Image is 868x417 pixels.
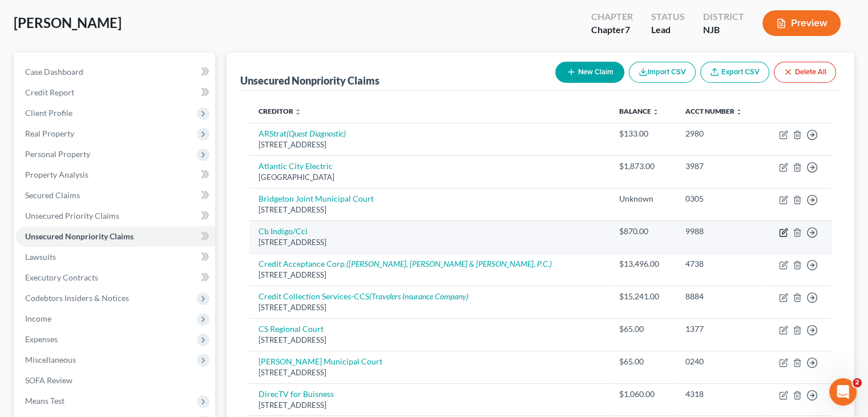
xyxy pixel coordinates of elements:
div: $13,496.00 [619,258,667,270]
button: New Claim [555,62,624,83]
div: $1,873.00 [619,161,667,172]
button: Delete All [774,62,836,83]
div: 9988 [685,226,752,237]
i: unfold_more [652,109,659,115]
span: 2 [853,378,862,387]
div: Unsecured Nonpriority Claims [240,74,380,87]
span: Property Analysis [25,170,88,179]
div: 4318 [685,388,752,400]
div: 3987 [685,161,752,172]
span: Lawsuits [25,252,56,262]
span: Means Test [25,396,64,406]
div: [STREET_ADDRESS] [259,270,600,280]
div: Lead [651,23,685,37]
span: Expenses [25,334,58,344]
span: Case Dashboard [25,67,83,77]
i: ([PERSON_NAME], [PERSON_NAME] & [PERSON_NAME], P.C.) [346,259,552,268]
div: $65.00 [619,356,667,367]
a: Lawsuits [16,247,215,267]
div: Status [651,10,685,23]
a: DirecTV for Buisness [259,389,334,399]
a: Unsecured Nonpriority Claims [16,226,215,247]
span: Income [25,314,51,323]
a: Executory Contracts [16,267,215,288]
span: SOFA Review [25,375,72,385]
a: Property Analysis [16,165,215,185]
div: [GEOGRAPHIC_DATA] [259,172,600,183]
div: $133.00 [619,128,667,139]
i: (Travelers Insurance Company) [369,291,469,301]
a: Secured Claims [16,185,215,206]
a: Bridgeton Joint Municipal Court [259,194,374,203]
div: [STREET_ADDRESS] [259,367,600,378]
i: unfold_more [735,109,742,115]
div: Chapter [591,23,633,37]
span: Credit Report [25,87,74,97]
span: Personal Property [25,149,90,159]
a: Credit Report [16,82,215,103]
a: [PERSON_NAME] Municipal Court [259,356,382,366]
span: 7 [625,24,630,35]
span: Client Profile [25,108,72,118]
div: $65.00 [619,323,667,335]
a: Unsecured Priority Claims [16,206,215,226]
a: Credit Acceptance Corp.([PERSON_NAME], [PERSON_NAME] & [PERSON_NAME], P.C.) [259,259,552,268]
div: 2980 [685,128,752,139]
a: Export CSV [700,62,769,83]
div: District [703,10,744,23]
button: Preview [762,10,841,36]
div: $1,060.00 [619,388,667,400]
a: Acct Number unfold_more [685,107,742,115]
span: Unsecured Nonpriority Claims [25,231,134,241]
div: 8884 [685,291,752,302]
iframe: Intercom live chat [829,378,857,406]
div: Chapter [591,10,633,23]
div: [STREET_ADDRESS] [259,400,600,411]
a: CS Regional Court [259,324,324,334]
div: NJB [703,23,744,37]
div: Unknown [619,193,667,205]
span: Miscellaneous [25,355,76,364]
a: Balance unfold_more [619,107,659,115]
span: [PERSON_NAME] [14,14,122,31]
div: 1377 [685,323,752,335]
a: Credit Collection Services-CCS(Travelers Insurance Company) [259,291,469,301]
div: 4738 [685,258,752,270]
a: ARStrat(Quest Diagnostic) [259,129,346,138]
div: 0305 [685,193,752,205]
button: Import CSV [629,62,696,83]
div: $15,241.00 [619,291,667,302]
a: Atlantic City Electric [259,161,333,171]
span: Codebtors Insiders & Notices [25,293,129,303]
a: Case Dashboard [16,62,215,82]
span: Secured Claims [25,190,80,200]
div: $870.00 [619,226,667,237]
div: [STREET_ADDRESS] [259,205,600,215]
div: [STREET_ADDRESS] [259,139,600,150]
a: Cb Indigo/Cci [259,226,308,236]
a: Creditor unfold_more [259,107,301,115]
span: Real Property [25,129,74,138]
a: SOFA Review [16,370,215,391]
div: [STREET_ADDRESS] [259,302,600,313]
i: unfold_more [294,109,301,115]
div: 0240 [685,356,752,367]
span: Executory Contracts [25,272,98,282]
span: Unsecured Priority Claims [25,211,119,220]
div: [STREET_ADDRESS] [259,237,600,248]
i: (Quest Diagnostic) [286,129,346,138]
div: [STREET_ADDRESS] [259,335,600,346]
